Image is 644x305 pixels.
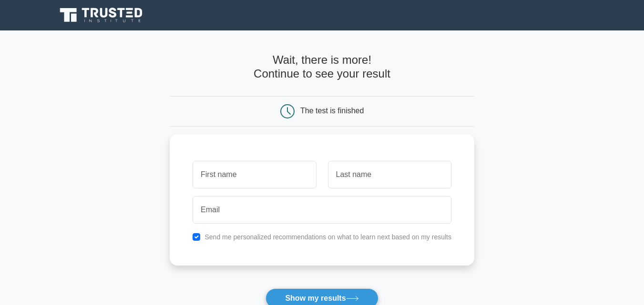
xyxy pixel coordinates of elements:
div: The test is finished [300,107,364,115]
input: Last name [328,161,451,188]
input: Email [193,196,451,224]
label: Send me personalized recommendations on what to learn next based on my results [204,233,451,241]
h4: Wait, there is more! Continue to see your result [170,53,474,81]
input: First name [193,161,316,188]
